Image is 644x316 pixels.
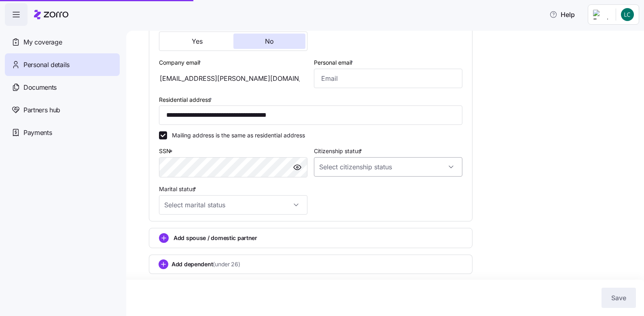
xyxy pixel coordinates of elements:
label: SSN [159,147,174,156]
input: Email [314,69,462,88]
span: Payments [23,128,52,138]
button: Save [602,288,636,308]
span: Documents [23,82,57,93]
span: Save [611,293,626,303]
a: My coverage [5,31,120,53]
span: Yes [192,38,203,44]
span: My coverage [23,37,62,47]
button: Help [543,6,581,23]
a: Payments [5,121,120,144]
img: aa08532ec09fb9adffadff08c74dbd86 [621,8,634,21]
label: Residential address [159,95,214,104]
span: Partners hub [23,105,60,115]
span: Personal details [23,60,70,70]
svg: add icon [159,233,169,243]
input: Select marital status [159,195,307,215]
a: Documents [5,76,120,99]
label: Citizenship status [314,147,364,156]
svg: add icon [159,259,168,269]
label: Personal email [314,58,355,67]
input: Select citizenship status [314,157,462,177]
label: Company email [159,58,203,67]
a: Partners hub [5,99,120,121]
span: Add dependent [172,260,240,268]
span: Add spouse / domestic partner [174,234,257,242]
span: Help [549,10,575,19]
span: No [265,38,274,44]
label: Mailing address is the same as residential address [167,131,305,139]
img: Employer logo [593,10,609,19]
a: Personal details [5,53,120,76]
label: Marital status [159,185,198,194]
span: (under 26) [213,260,240,268]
